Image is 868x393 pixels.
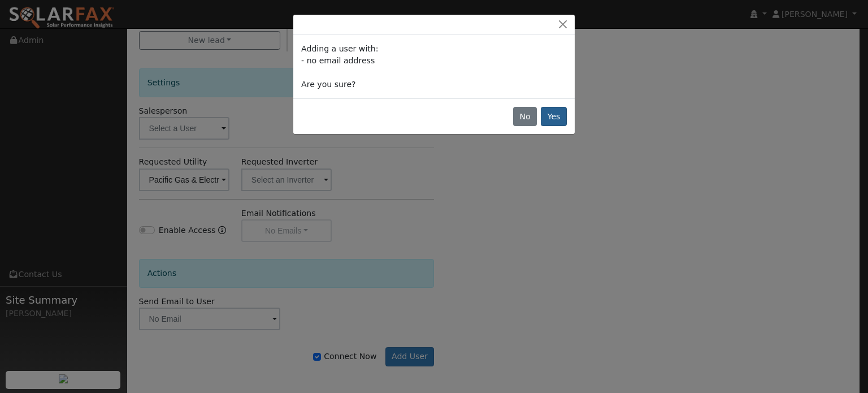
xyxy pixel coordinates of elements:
button: Yes [541,107,567,126]
span: - no email address [301,56,375,65]
span: Are you sure? [301,80,355,89]
button: No [513,107,537,126]
button: Close [555,19,571,31]
span: Adding a user with: [301,44,378,53]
